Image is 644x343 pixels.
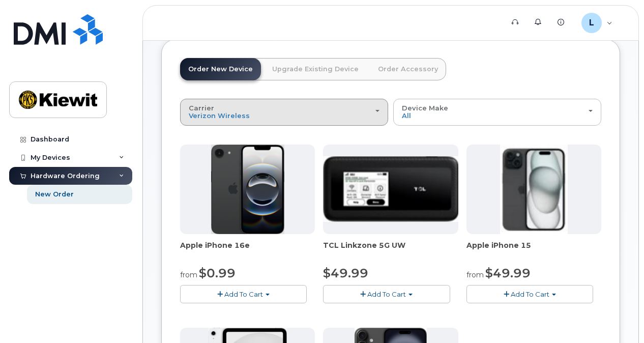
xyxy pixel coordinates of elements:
[199,266,236,280] span: $0.99
[180,270,197,279] small: from
[189,104,214,112] span: Carrier
[511,290,549,298] span: Add To Cart
[180,285,307,303] button: Add To Cart
[370,58,446,80] a: Order Accessory
[600,299,636,335] iframe: Messenger Launcher
[323,156,458,222] img: linkzone5g.png
[466,240,601,261] div: Apple iPhone 15
[224,290,263,298] span: Add To Cart
[402,111,411,120] span: All
[589,17,594,29] span: L
[485,266,531,280] span: $49.99
[323,285,450,303] button: Add To Cart
[180,99,388,125] button: Carrier Verizon Wireless
[264,58,367,80] a: Upgrade Existing Device
[500,145,568,234] img: iphone15.jpg
[180,58,261,80] a: Order New Device
[466,285,593,303] button: Add To Cart
[323,266,368,280] span: $49.99
[189,111,250,120] span: Verizon Wireless
[402,104,448,112] span: Device Make
[466,270,484,279] small: from
[393,99,601,125] button: Device Make All
[367,290,406,298] span: Add To Cart
[574,13,620,33] div: Liam.Bonner
[211,145,284,234] img: iphone16e.png
[323,240,458,261] div: TCL Linkzone 5G UW
[180,240,315,261] div: Apple iPhone 16e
